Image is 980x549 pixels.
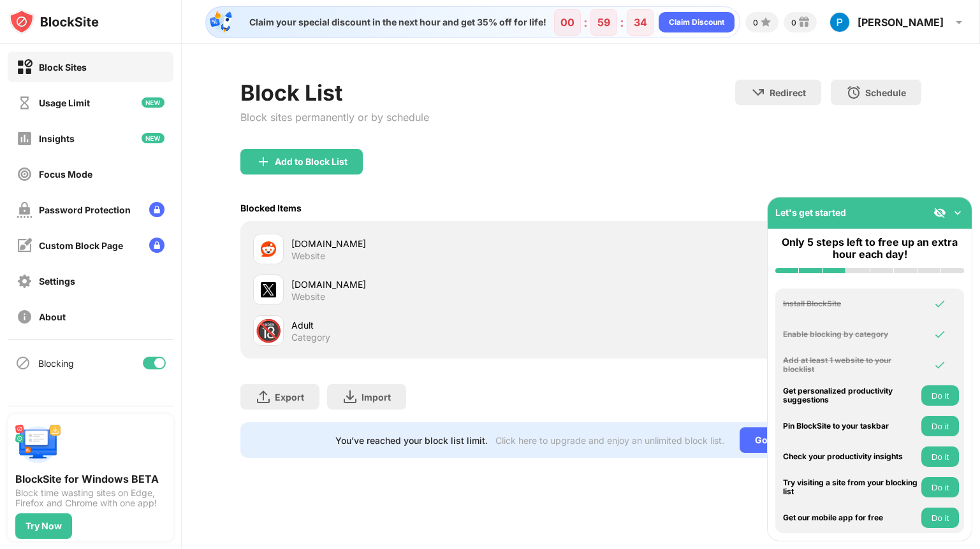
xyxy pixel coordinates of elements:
[291,237,581,250] div: [DOMAIN_NAME]
[275,392,304,403] div: Export
[255,318,282,344] div: 🔞
[39,204,131,215] div: Password Protection
[921,508,959,528] button: Do it
[17,309,33,325] img: about-off.svg
[291,332,330,343] div: Category
[291,318,581,332] div: Adult
[17,238,33,253] img: customize-block-page-off.svg
[39,240,123,251] div: Custom Block Page
[261,282,276,297] img: favicons
[634,16,647,29] div: 34
[38,358,74,369] div: Blocking
[240,111,429,124] div: Block sites permanently or by schedule
[933,297,946,310] img: omni-check.svg
[39,62,87,73] div: Block Sites
[921,416,959,436] button: Do it
[17,59,33,75] img: block-on.svg
[142,133,165,143] img: new-icon.svg
[495,435,724,446] div: Click here to upgrade and enjoy an unlimited block list.
[921,385,959,406] button: Do it
[858,16,944,29] div: [PERSON_NAME]
[17,202,33,218] img: password-protection-off.svg
[791,18,796,27] div: 0
[39,97,90,108] div: Usage Limit
[783,478,918,497] div: Try visiting a site from your blocking list
[15,422,61,467] img: push-desktop.svg
[617,12,627,32] div: :
[17,273,33,289] img: settings-off.svg
[783,356,918,374] div: Add at least 1 website to your blocklist
[15,355,31,371] img: blocking-icon.svg
[783,299,918,308] div: Install BlockSite
[335,435,488,446] div: You’ve reached your block list limit.
[39,169,92,180] div: Focus Mode
[669,16,724,29] div: Claim Discount
[865,87,906,98] div: Schedule
[291,250,325,262] div: Website
[783,387,918,405] div: Get personalized productivity suggestions
[770,87,806,98] div: Redirect
[261,241,276,257] img: favicons
[275,157,347,167] div: Add to Block List
[740,427,827,453] div: Go Unlimited
[17,166,33,182] img: focus-off.svg
[753,18,758,27] div: 0
[9,9,99,34] img: logo-blocksite.svg
[783,422,918,431] div: Pin BlockSite to your taskbar
[142,97,165,108] img: new-icon.svg
[933,206,946,219] img: eye-not-visible.svg
[830,12,850,32] img: ACg8ocJf_52q-NK4KW_bPc_Jv-lcL_ZEp8QWCKds8KeAbOeJjJ2q_w=s96-c
[17,95,33,111] img: time-usage-off.svg
[933,328,946,341] img: omni-check.svg
[581,12,590,32] div: :
[291,278,581,291] div: [DOMAIN_NAME]
[362,392,391,403] div: Import
[26,521,62,531] div: Try Now
[796,15,812,30] img: reward-small.svg
[597,16,610,29] div: 59
[149,238,165,253] img: lock-menu.svg
[240,80,429,106] div: Block List
[560,16,574,29] div: 00
[291,291,325,303] div: Website
[240,203,302,213] div: Blocked Items
[921,446,959,467] button: Do it
[921,477,959,497] button: Do it
[758,15,773,30] img: points-small.svg
[775,207,846,218] div: Let's get started
[783,452,918,461] div: Check your productivity insights
[15,488,166,508] div: Block time wasting sites on Edge, Firefox and Chrome with one app!
[39,276,75,287] div: Settings
[783,330,918,339] div: Enable blocking by category
[208,10,234,35] img: specialOfferDiscount.svg
[17,131,33,146] img: insights-off.svg
[242,17,546,28] div: Claim your special discount in the next hour and get 35% off for life!
[775,236,964,260] div: Only 5 steps left to free up an extra hour each day!
[951,206,964,219] img: omni-setup-toggle.svg
[39,133,75,144] div: Insights
[149,202,165,217] img: lock-menu.svg
[39,311,66,322] div: About
[933,359,946,371] img: omni-check.svg
[15,473,166,485] div: BlockSite for Windows BETA
[783,513,918,522] div: Get our mobile app for free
